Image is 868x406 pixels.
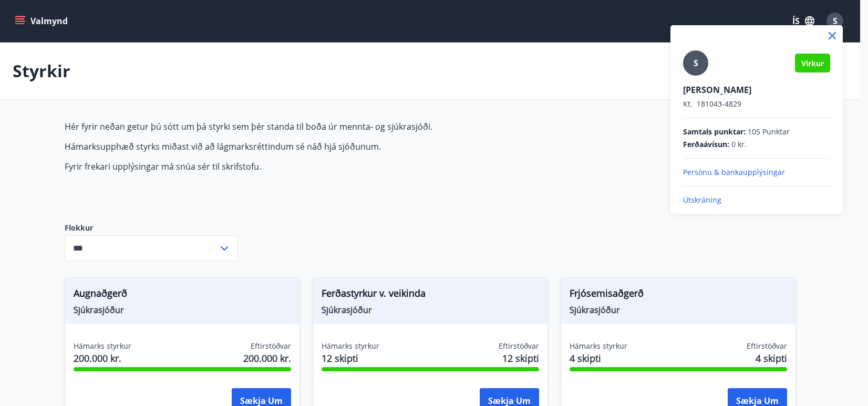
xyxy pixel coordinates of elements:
p: Persónu & bankaupplýsingar [683,167,830,178]
p: Útskráning [683,195,830,205]
span: 0 kr. [731,139,747,150]
span: Virkur [801,58,824,68]
span: S [694,57,698,69]
p: 181043-4829 [683,99,830,109]
span: 105 Punktar [748,127,790,137]
span: Samtals punktar : [683,127,746,137]
span: Ferðaávísun : [683,139,729,150]
span: Kt. [683,99,693,109]
p: [PERSON_NAME] [683,84,830,96]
